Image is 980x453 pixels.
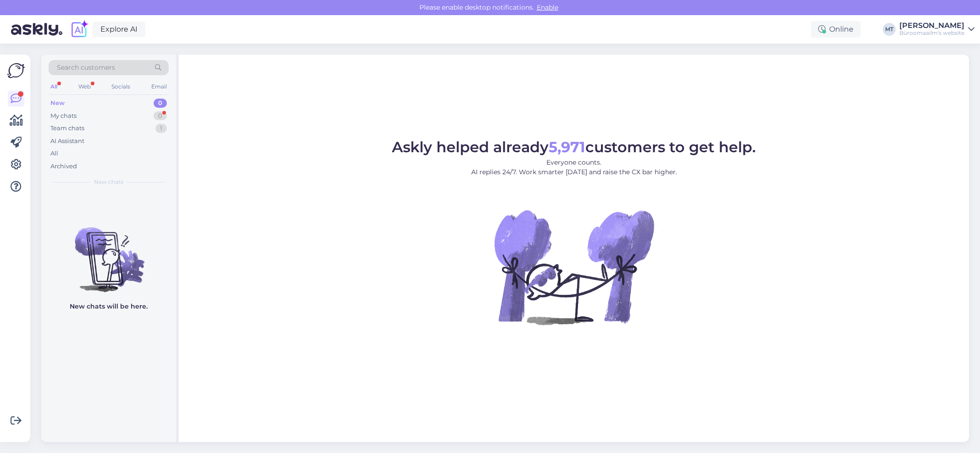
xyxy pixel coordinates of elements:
span: New chats [94,178,123,186]
div: All [50,149,58,158]
div: Web [77,81,93,93]
div: [PERSON_NAME] [899,22,964,29]
div: 1 [155,124,167,133]
img: No Chat active [491,184,656,349]
span: Search customers [57,63,115,72]
p: New chats will be here. [70,302,148,311]
span: Enable [534,3,561,11]
img: No chats [41,211,176,293]
p: Everyone counts. AI replies 24/7. Work smarter [DATE] and raise the CX bar higher. [392,158,756,177]
div: All [49,81,59,93]
div: Büroomaailm's website [899,29,964,37]
div: My chats [50,111,77,121]
a: Explore AI [93,22,145,37]
div: Socials [110,81,132,93]
span: Askly helped already customers to get help. [392,138,756,156]
div: 0 [154,111,167,121]
div: AI Assistant [50,137,84,146]
img: explore-ai [70,20,89,39]
a: [PERSON_NAME]Büroomaailm's website [899,22,974,37]
div: 0 [154,99,167,108]
div: MT [883,23,896,36]
div: Email [149,81,169,93]
div: New [50,99,65,108]
b: 5,971 [549,138,585,156]
img: Askly Logo [7,62,25,79]
div: Online [811,21,861,38]
div: Archived [50,162,77,171]
div: Team chats [50,124,84,133]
